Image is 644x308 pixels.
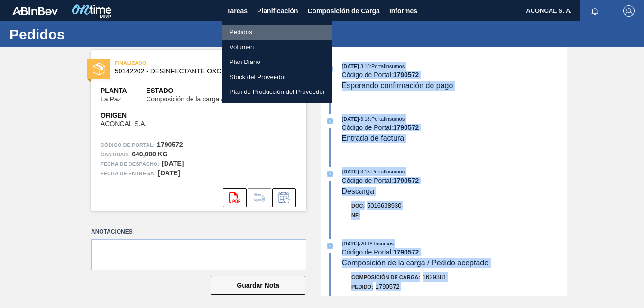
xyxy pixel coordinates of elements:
a: Pedidos [222,25,332,40]
a: Plan Diario [222,54,332,70]
a: Stock del Proveedor [222,70,332,85]
a: Plan de Producción del Proveedor [222,84,332,100]
a: Volumen [222,40,332,55]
